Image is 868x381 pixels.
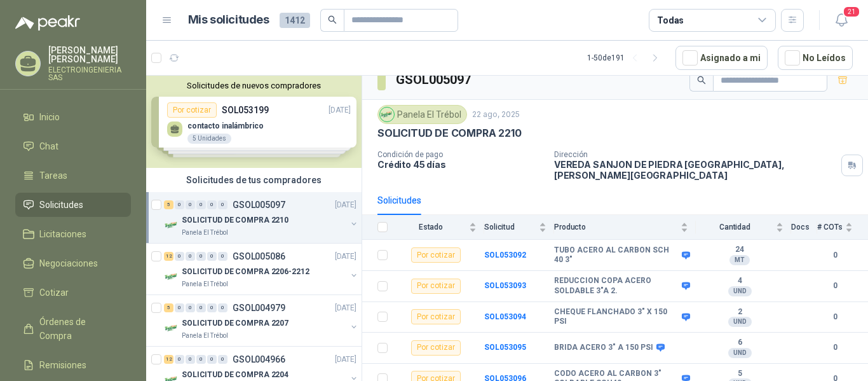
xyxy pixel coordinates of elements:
th: Estado [395,215,484,240]
span: Solicitudes [39,198,83,212]
div: 0 [207,355,217,364]
div: Todas [657,13,684,27]
p: Panela El Trébol [182,228,228,238]
span: Órdenes de Compra [39,315,119,343]
p: SOLICITUD DE COMPRA 2210 [377,127,522,140]
b: 6 [696,338,783,348]
div: 0 [207,303,217,312]
div: Solicitudes de tus compradores [146,168,362,192]
h3: GSOL005097 [396,70,473,90]
a: Licitaciones [15,222,131,246]
span: Chat [39,139,58,153]
span: 1412 [280,13,310,28]
b: 2 [696,307,783,317]
div: MT [729,255,750,265]
a: 12 0 0 0 0 0 GSOL005086[DATE] Company LogoSOLICITUD DE COMPRA 2206-2212Panela El Trébol [164,249,359,289]
div: Por cotizar [411,247,461,263]
b: REDUCCION COPA ACERO SOLDABLE 3"A 2. [554,276,679,296]
p: Panela El Trébol [182,331,228,341]
b: TUBO ACERO AL CARBON SCH 40 3" [554,246,679,265]
p: VEREDA SANJON DE PIEDRA [GEOGRAPHIC_DATA] , [PERSON_NAME][GEOGRAPHIC_DATA] [554,159,836,181]
a: Órdenes de Compra [15,310,131,348]
span: Cantidad [696,223,773,232]
p: SOLICITUD DE COMPRA 2206-2212 [182,266,309,278]
div: 0 [196,252,206,261]
a: SOL053093 [484,281,526,290]
span: Estado [395,223,466,232]
div: 12 [164,355,173,364]
p: Panela El Trébol [182,279,228,289]
div: 0 [186,303,195,312]
div: Por cotizar [411,309,461,324]
a: SOL053094 [484,312,526,321]
a: Chat [15,134,131,158]
p: Condición de pago [377,150,544,159]
span: search [328,15,337,24]
div: 0 [207,200,217,209]
b: 0 [817,249,853,261]
span: Producto [554,223,678,232]
button: 21 [830,9,853,32]
p: SOLICITUD DE COMPRA 2204 [182,369,288,381]
div: 0 [218,200,227,209]
div: Por cotizar [411,279,461,294]
div: Solicitudes [377,193,421,207]
div: 0 [186,200,195,209]
div: 0 [196,355,206,364]
span: 21 [843,6,860,18]
span: Tareas [39,169,67,183]
a: SOL053092 [484,251,526,260]
div: 0 [218,355,227,364]
div: 0 [175,200,184,209]
div: 0 [218,252,227,261]
div: 12 [164,252,173,261]
a: Inicio [15,105,131,129]
p: SOLICITUD DE COMPRA 2207 [182,317,288,329]
div: 0 [207,252,217,261]
th: Cantidad [696,215,791,240]
div: UND [728,317,752,327]
th: Docs [791,215,817,240]
b: BRIDA ACERO 3" A 150 PSI [554,343,653,353]
div: 0 [196,303,206,312]
b: 24 [696,245,783,255]
p: [DATE] [335,251,356,263]
th: Solicitud [484,215,554,240]
p: SOLICITUD DE COMPRA 2210 [182,214,288,226]
a: SOL053095 [484,343,526,352]
div: 0 [175,303,184,312]
a: Negociaciones [15,251,131,275]
img: Company Logo [164,218,179,233]
div: 1 - 50 de 191 [587,48,665,68]
span: Inicio [39,110,60,124]
img: Company Logo [164,269,179,284]
a: Remisiones [15,353,131,377]
div: 0 [186,355,195,364]
button: Asignado a mi [675,46,768,70]
div: 5 [164,303,173,312]
p: GSOL005086 [233,252,285,261]
b: 0 [817,311,853,323]
p: GSOL004979 [233,303,285,312]
p: [DATE] [335,199,356,211]
div: UND [728,348,752,358]
b: 0 [817,342,853,354]
span: Licitaciones [39,227,86,241]
div: 0 [186,252,195,261]
th: # COTs [817,215,868,240]
div: Solicitudes de nuevos compradoresPor cotizarSOL053199[DATE] contacto inalámbrico5 UnidadesPor cot... [146,76,362,168]
b: 0 [817,280,853,292]
a: Tareas [15,163,131,188]
a: 5 0 0 0 0 0 GSOL004979[DATE] Company LogoSOLICITUD DE COMPRA 2207Panela El Trébol [164,300,359,341]
span: Solicitud [484,223,536,232]
p: 22 ago, 2025 [472,109,520,121]
span: Cotizar [39,286,69,300]
div: UND [728,286,752,296]
p: Dirección [554,150,836,159]
img: Company Logo [164,321,179,336]
span: # COTs [817,223,843,232]
p: [DATE] [335,354,356,366]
